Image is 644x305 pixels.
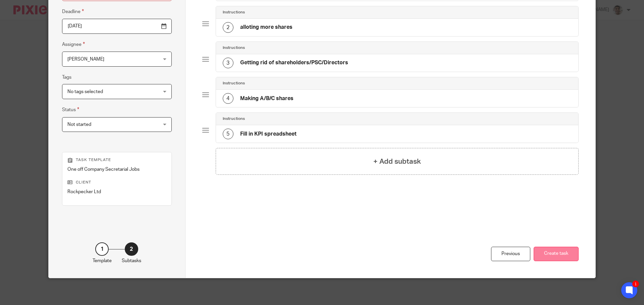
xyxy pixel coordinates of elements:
p: Subtasks [122,257,141,264]
div: 1 [632,281,639,287]
div: 3 [223,58,233,68]
div: 5 [223,129,233,139]
p: Task template [67,157,166,163]
p: One off Company Secretarial Jobs [67,166,166,173]
input: Pick a date [62,19,172,34]
label: Status [62,106,79,113]
p: Rockpecker Ltd [67,188,166,195]
h4: Fill in KPI spreadsheet [240,131,297,138]
h4: Instructions [223,10,245,15]
h4: alloting more shares [240,24,292,31]
div: 2 [125,242,138,256]
div: 4 [223,93,233,104]
div: 2 [223,22,233,33]
h4: Instructions [223,116,245,122]
h4: Instructions [223,45,245,51]
div: 1 [95,242,109,256]
button: Create task [534,247,579,261]
p: Client [67,180,166,185]
label: Deadline [62,8,84,15]
span: [PERSON_NAME] [67,57,104,62]
label: Tags [62,74,71,81]
div: Previous [491,247,530,261]
h4: + Add subtask [373,156,421,167]
p: Template [93,257,112,264]
h4: Instructions [223,81,245,86]
h4: Making A/B/C shares [240,95,293,102]
span: Not started [67,122,91,127]
span: No tags selected [67,89,103,94]
label: Assignee [62,41,85,48]
h4: Getting rid of shareholders/PSC/Directors [240,59,348,66]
